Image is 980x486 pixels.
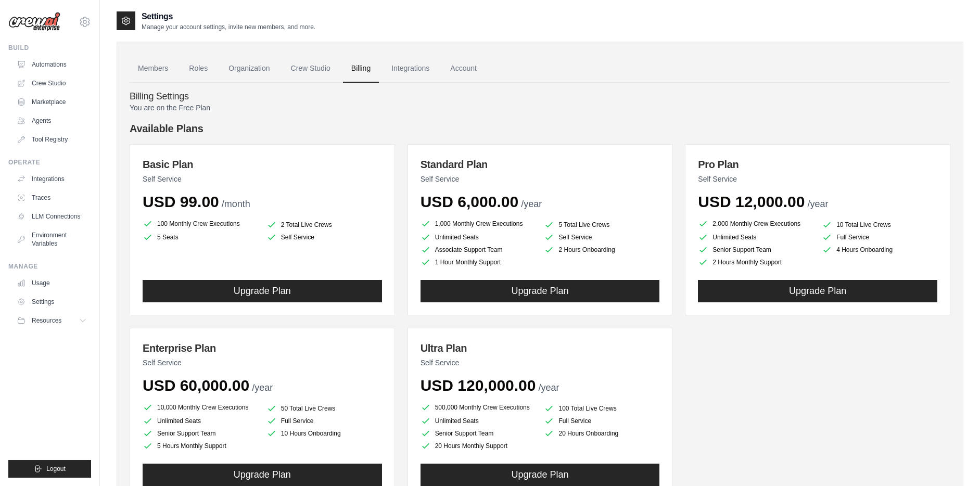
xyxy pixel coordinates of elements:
button: Upgrade Plan [421,280,660,302]
h4: Available Plans [130,121,950,136]
p: Self Service [421,174,660,184]
p: Manage your account settings, invite new members, and more. [142,23,315,31]
p: Self Service [143,174,382,184]
li: 50 Total Live Crews [266,403,382,414]
span: USD 12,000.00 [698,193,805,210]
a: Traces [12,189,91,206]
li: 20 Hours Monthly Support [421,441,536,451]
li: 5 Seats [143,232,258,242]
a: Environment Variables [12,227,91,252]
p: Self Service [698,174,937,184]
div: Manage [8,262,91,271]
a: Organization [220,55,278,83]
h3: Basic Plan [143,157,382,172]
li: Senior Support Team [421,428,536,439]
li: 4 Hours Onboarding [822,245,937,255]
h3: Enterprise Plan [143,341,382,355]
li: 10,000 Monthly Crew Executions [143,401,258,414]
span: /year [252,382,273,393]
li: Full Service [544,416,659,426]
button: Upgrade Plan [698,280,937,302]
a: Account [442,55,485,83]
a: Crew Studio [12,75,91,92]
a: Integrations [12,171,91,187]
h2: Settings [142,10,315,23]
a: Automations [12,56,91,73]
li: Associate Support Team [421,245,536,255]
span: /year [539,382,559,393]
span: USD 60,000.00 [143,377,249,394]
img: Logo [8,12,60,32]
li: Unlimited Seats [421,416,536,426]
button: Upgrade Plan [143,280,382,302]
span: /year [807,199,828,209]
a: Tool Registry [12,131,91,148]
li: Unlimited Seats [143,416,258,426]
a: Usage [12,275,91,291]
span: USD 120,000.00 [421,377,536,394]
h4: Billing Settings [130,91,950,103]
button: Resources [12,312,91,329]
li: 1,000 Monthly Crew Executions [421,218,536,230]
div: Operate [8,158,91,167]
h3: Pro Plan [698,157,937,172]
a: Members [130,55,176,83]
h3: Standard Plan [421,157,660,172]
li: 5 Hours Monthly Support [143,441,258,451]
li: Self Service [266,232,382,242]
span: /year [521,199,542,209]
button: Upgrade Plan [143,464,382,486]
a: Roles [181,55,216,83]
a: Crew Studio [283,55,339,83]
span: USD 99.00 [143,193,219,210]
a: Agents [12,112,91,129]
a: LLM Connections [12,208,91,225]
li: Senior Support Team [698,245,813,255]
a: Marketplace [12,94,91,110]
li: 10 Total Live Crews [822,220,937,230]
li: 2 Hours Onboarding [544,245,659,255]
li: 20 Hours Onboarding [544,428,659,439]
a: Billing [343,55,379,83]
li: 2 Total Live Crews [266,220,382,230]
p: Self Service [421,357,660,368]
li: Senior Support Team [143,428,258,439]
button: Upgrade Plan [421,464,660,486]
li: Unlimited Seats [698,232,813,242]
h3: Ultra Plan [421,341,660,355]
li: Self Service [544,232,659,242]
a: Settings [12,293,91,310]
span: Resources [32,316,61,325]
li: 100 Monthly Crew Executions [143,218,258,230]
li: 500,000 Monthly Crew Executions [421,401,536,414]
span: USD 6,000.00 [421,193,518,210]
p: Self Service [143,357,382,368]
span: Logout [46,465,66,473]
li: Full Service [266,416,382,426]
div: Build [8,44,91,52]
p: You are on the Free Plan [130,103,950,113]
a: Integrations [383,55,438,83]
li: 100 Total Live Crews [544,403,659,414]
li: 2 Hours Monthly Support [698,257,813,267]
span: /month [222,199,250,209]
li: 5 Total Live Crews [544,220,659,230]
li: Unlimited Seats [421,232,536,242]
li: 10 Hours Onboarding [266,428,382,439]
li: 2,000 Monthly Crew Executions [698,218,813,230]
button: Logout [8,460,91,478]
li: 1 Hour Monthly Support [421,257,536,267]
li: Full Service [822,232,937,242]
